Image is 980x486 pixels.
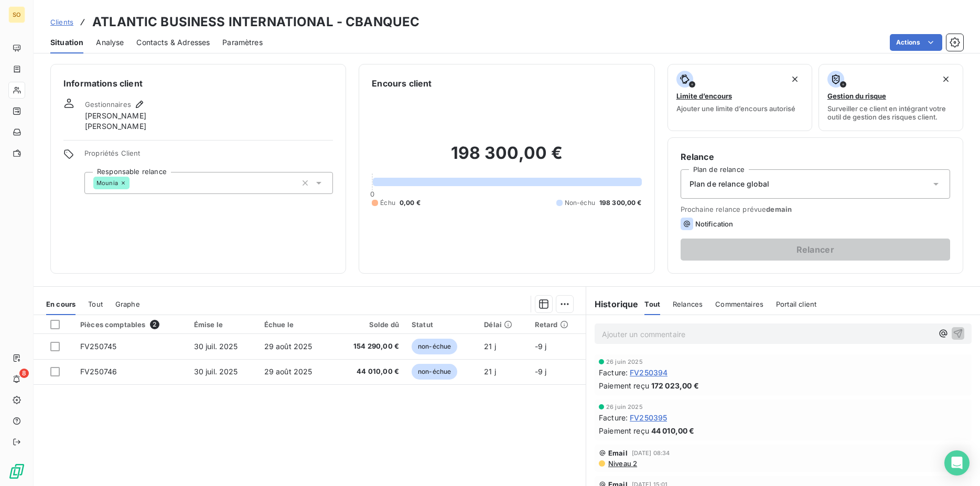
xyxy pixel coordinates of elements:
span: Ajouter une limite d’encours autorisé [676,104,795,113]
span: Commentaires [715,300,763,308]
div: Retard [535,320,579,329]
span: 29 août 2025 [264,367,313,376]
span: En cours [46,300,76,308]
span: Non-échu [565,198,595,208]
div: Open Intercom Messenger [944,450,970,476]
button: Limite d’encoursAjouter une limite d’encours autorisé [667,64,812,131]
div: Solde dû [339,320,399,329]
span: 26 juin 2025 [606,359,643,365]
span: Propriétés Client [84,149,333,164]
h2: 198 300,00 € [372,143,641,174]
span: FV250395 [630,412,667,423]
span: Paramètres [222,37,263,48]
span: FV250745 [80,342,116,351]
button: Relancer [681,239,950,261]
span: Portail client [776,300,816,308]
span: 30 juil. 2025 [194,342,238,351]
span: FV250746 [80,367,117,376]
span: Clients [50,18,73,26]
span: Paiement reçu [599,380,649,391]
h6: Informations client [63,77,333,90]
span: Plan de relance global [690,179,769,189]
div: Échue le [264,320,327,329]
span: 21 j [484,367,496,376]
span: Facture : [599,412,628,423]
span: demain [766,205,792,213]
button: Gestion du risqueSurveiller ce client en intégrant votre outil de gestion des risques client. [819,64,963,131]
h6: Relance [681,150,950,163]
span: FV250394 [630,367,667,378]
span: 0 [370,190,374,198]
span: -9 j [535,342,547,351]
span: Paiement reçu [599,425,649,436]
span: Relances [673,300,703,308]
span: 0,00 € [400,198,421,208]
span: Tout [88,300,103,308]
span: 21 j [484,342,496,351]
span: 8 [19,369,29,378]
span: Tout [644,300,660,308]
span: Graphe [115,300,140,308]
h3: ATLANTIC BUSINESS INTERNATIONAL - CBANQUEC [92,13,419,31]
span: [PERSON_NAME] [85,121,146,132]
span: Contacts & Adresses [136,37,210,48]
span: Échu [380,198,395,208]
span: 2 [150,320,159,329]
span: Situation [50,37,83,48]
h6: Encours client [372,77,432,90]
span: 198 300,00 € [599,198,642,208]
span: 172 023,00 € [651,380,699,391]
span: Email [608,449,628,457]
span: [PERSON_NAME] [85,111,146,121]
span: -9 j [535,367,547,376]
button: Actions [890,34,942,51]
span: Niveau 2 [607,459,637,468]
span: non-échue [412,364,457,380]
span: Analyse [96,37,124,48]
span: Notification [695,220,734,228]
span: Gestion du risque [827,92,886,100]
a: Clients [50,17,73,27]
span: 30 juil. 2025 [194,367,238,376]
span: Surveiller ce client en intégrant votre outil de gestion des risques client. [827,104,954,121]
img: Logo LeanPay [8,463,25,480]
div: Émise le [194,320,252,329]
span: Prochaine relance prévue [681,205,950,213]
span: non-échue [412,339,457,354]
div: Statut [412,320,471,329]
span: Mounia [96,180,118,186]
div: SO [8,6,25,23]
span: [DATE] 08:34 [632,450,670,456]
div: Délai [484,320,522,329]
span: 154 290,00 € [339,341,399,352]
span: 44 010,00 € [339,366,399,377]
span: 44 010,00 € [651,425,695,436]
input: Ajouter une valeur [130,178,138,188]
span: 26 juin 2025 [606,404,643,410]
span: Facture : [599,367,628,378]
span: Limite d’encours [676,92,732,100]
span: Gestionnaires [85,100,131,109]
span: 29 août 2025 [264,342,313,351]
div: Pièces comptables [80,320,181,329]
h6: Historique [586,298,639,310]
